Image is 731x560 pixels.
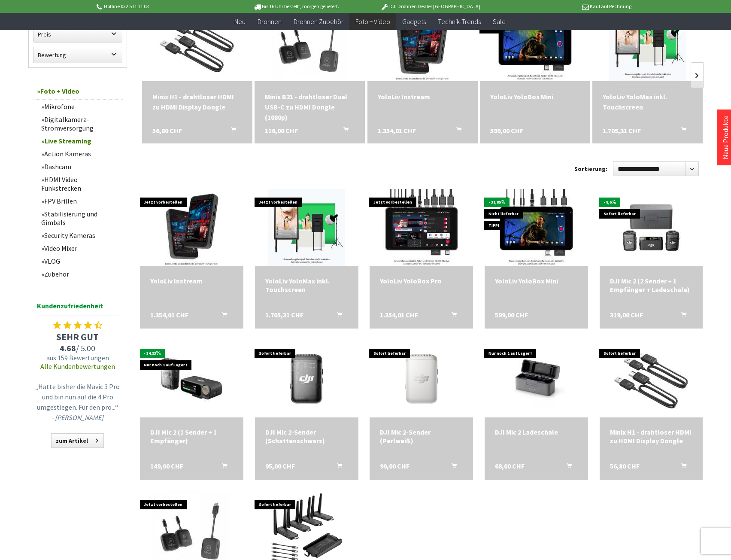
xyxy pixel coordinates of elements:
a: YoloLiv YoloMax inkl. Touchscreen 1.705,31 CHF In den Warenkorb [265,277,348,294]
button: In den Warenkorb [671,125,692,137]
a: Sale [487,13,512,30]
span: 68,00 CHF [495,462,525,470]
span: / 5.00 [33,343,123,353]
div: DJI Mic 2-Sender (Schattenschwarz) [265,428,348,445]
span: 56,80 CHF [610,462,640,470]
a: YoloLiv YoloBox Pro 1.354,01 CHF In den Warenkorb [380,277,463,285]
a: DJI Mic 2 (1 Sender + 1 Empfänger) 149,00 CHF In den Warenkorb [150,428,233,445]
button: In den Warenkorb [221,125,241,137]
button: In den Warenkorb [327,310,347,322]
span: 1.354,01 CHF [378,125,416,136]
a: DJI Mic 2 (2 Sender + 1 Empfänger + Ladeschale) 319,00 CHF In den Warenkorb [610,277,693,294]
span: 599,00 CHF [495,310,528,319]
span: SEHR GUT [33,331,123,343]
div: YoloLiv Instream [150,277,233,285]
a: DJI Mic 2 Ladeschale 68,00 CHF In den Warenkorb [495,428,578,436]
p: Kauf auf Rechnung [497,1,631,12]
span: 116,00 CHF [265,125,298,136]
button: In den Warenkorb [446,125,467,137]
img: Minix H1 - drahtloser HDMI zu HDMI Display Dongle [158,4,236,81]
div: DJI Mic 2 (2 Sender + 1 Empfänger + Ladeschale) [610,277,693,294]
div: Minix H1 - drahtloser HDMI zu HDMI Display Dongle [610,428,693,445]
button: In den Warenkorb [671,310,692,322]
span: aus 159 Bewertungen [33,353,123,362]
a: zum Artikel [51,433,104,448]
div: YoloLiv YoloMax inkl. Touchscreen [603,91,692,112]
span: 1.354,01 CHF [150,310,188,319]
a: Live Streaming [37,134,123,147]
img: YoloLiv YoloBox Mini [496,4,573,81]
a: Neu [228,13,252,30]
span: Neu [234,17,246,26]
img: DJI Mic 2-Sender (Schattenschwarz) [268,340,345,417]
button: In den Warenkorb [212,310,232,322]
img: YoloLiv YoloBox Pro [383,189,460,266]
a: DJI Mic 2-Sender (Perlweiß) 99,00 CHF In den Warenkorb [380,428,463,445]
span: 1.705,31 CHF [265,310,303,319]
div: YoloLiv YoloBox Mini [490,91,580,102]
a: Technik-Trends [432,13,487,30]
button: In den Warenkorb [671,462,692,473]
a: DJI Mic 2-Sender (Schattenschwarz) 95,00 CHF In den Warenkorb [265,428,348,445]
label: Sortierung: [574,162,607,176]
a: Neue Produkte [721,116,730,159]
a: Minix H1 - drahtloser HDMI zu HDMI Display Dongle 56,80 CHF In den Warenkorb [152,91,242,112]
a: Drohnen Zubehör [288,13,349,30]
a: Digitalkamera-Stromversorgung [37,113,123,134]
button: In den Warenkorb [212,462,232,473]
img: YoloLiv YoloBox Mini [497,189,575,266]
img: DJI Mic 2 Ladeschale [488,340,585,417]
span: Kundenzufriedenheit [37,300,118,316]
a: Foto + Video [33,82,123,100]
div: YoloLiv YoloBox Mini [495,277,578,285]
img: Minix B21 - drahtloser Dual USB-C zu HDMI Dongle (1080p) [271,4,349,81]
p: Hotline 032 511 11 03 [95,1,229,12]
span: 56,80 CHF [152,125,182,136]
a: VLOG [37,255,123,268]
span: 319,00 CHF [610,310,643,319]
div: DJI Mic 2-Sender (Perlweiß) [380,428,463,445]
span: Drohnen Zubehör [294,17,343,26]
img: YoloLiv YoloMax inkl. Touchscreen [268,189,345,266]
a: Mikrofone [37,100,123,113]
img: DJI Mic 2 (2 Sender + 1 Empfänger + Ladeschale) [613,189,690,266]
div: YoloLiv Instream [378,91,467,102]
a: YoloLiv Instream 1.354,01 CHF In den Warenkorb [378,91,467,102]
img: YoloLiv Instream [153,189,230,266]
span: 4.68 [60,343,76,353]
a: Security Kameras [37,229,123,242]
label: Preis [33,27,122,42]
button: In den Warenkorb [441,462,462,473]
a: Dashcam [37,160,123,173]
span: 149,00 CHF [150,462,183,470]
div: YoloLiv YoloBox Pro [380,277,463,285]
button: In den Warenkorb [327,462,347,473]
a: YoloLiv YoloMax inkl. Touchscreen 1.705,31 CHF In den Warenkorb [603,91,692,112]
a: Drohnen [252,13,288,30]
button: In den Warenkorb [556,462,577,473]
a: Zubehör [37,268,123,280]
a: Alle Kundenbewertungen [40,362,115,371]
img: YoloLiv Instream [384,4,461,81]
p: DJI Drohnen Dealer [GEOGRAPHIC_DATA] [363,1,497,12]
span: 95,00 CHF [265,462,295,470]
a: Minix B21 - drahtloser Dual USB-C zu HDMI Dongle (1080p) 116,00 CHF In den Warenkorb [265,91,355,122]
a: FPV Brillen [37,195,123,207]
button: In den Warenkorb [441,310,462,322]
a: YoloLiv Instream 1.354,01 CHF In den Warenkorb [150,277,233,285]
span: Sale [493,17,506,26]
label: Bewertung [33,47,122,63]
a: HDMI Video Funkstrecken [37,173,123,195]
span: 99,00 CHF [380,462,409,470]
span: Foto + Video [355,17,390,26]
p: „Hatte bisher die Mavic 3 Pro und bin nun auf die 4 Pro umgestiegen. Für den pro...“ – [35,381,121,423]
div: Minix H1 - drahtloser HDMI zu HDMI Display Dongle [152,91,242,112]
img: Minix H1 - drahtloser HDMI zu HDMI Display Dongle [613,340,690,417]
div: DJI Mic 2 (1 Sender + 1 Empfänger) [150,428,233,445]
div: YoloLiv YoloMax inkl. Touchscreen [265,277,348,294]
div: DJI Mic 2 Ladeschale [495,428,578,436]
a: Gadgets [396,13,432,30]
a: Video Mixer [37,242,123,255]
a: Minix H1 - drahtloser HDMI zu HDMI Display Dongle 56,80 CHF In den Warenkorb [610,428,693,445]
a: YoloLiv YoloBox Mini 599,00 CHF [490,91,580,102]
